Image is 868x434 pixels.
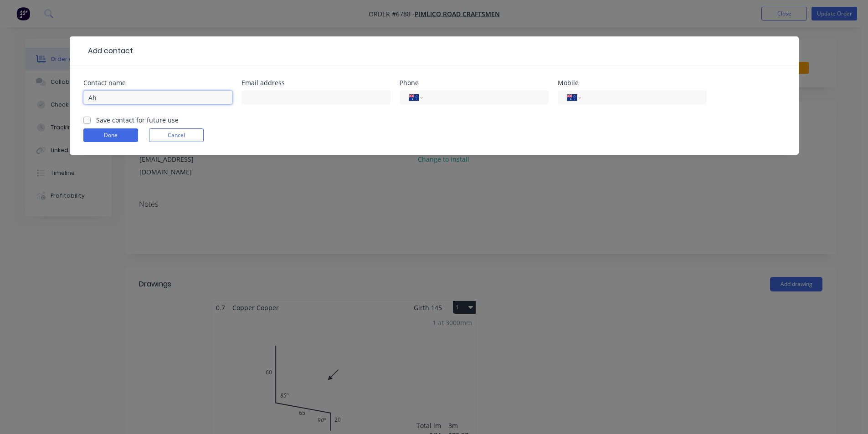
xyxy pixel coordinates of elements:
label: Save contact for future use [96,115,179,125]
div: Add contact [83,46,133,56]
div: Contact name [83,80,232,86]
div: Mobile [558,80,707,86]
button: Cancel [149,128,204,142]
div: Email address [241,80,390,86]
button: Done [83,128,138,142]
div: Phone [400,80,549,86]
